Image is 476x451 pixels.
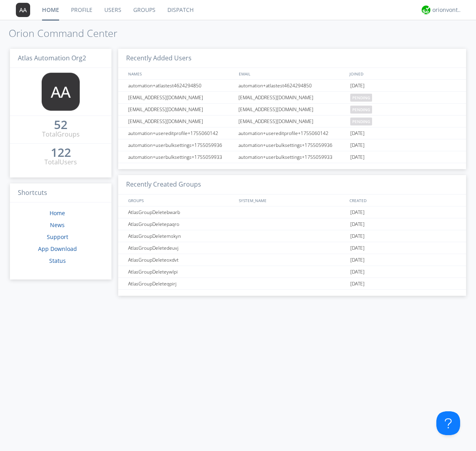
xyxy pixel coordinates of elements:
div: NAMES [126,68,235,79]
div: [EMAIL_ADDRESS][DOMAIN_NAME] [236,104,348,115]
h3: Recently Created Groups [118,175,466,195]
div: AtlasGroupDeleteqpirj [126,278,236,289]
div: Total Groups [42,130,80,139]
div: [EMAIL_ADDRESS][DOMAIN_NAME] [126,92,236,103]
div: [EMAIL_ADDRESS][DOMAIN_NAME] [236,92,348,103]
a: 122 [51,148,71,158]
h3: Shortcuts [10,183,111,203]
span: [DATE] [350,254,365,266]
a: AtlasGroupDeleteoxdvt[DATE] [118,254,466,266]
a: automation+userbulksettings+1755059933automation+userbulksettings+1755059933[DATE] [118,151,466,163]
div: automation+usereditprofile+1755060142 [236,127,348,139]
a: App Download [38,245,77,252]
div: 52 [54,121,67,129]
img: 373638.png [16,3,30,17]
div: AtlasGroupDeletedeuvj [126,242,236,254]
a: 52 [54,121,67,130]
div: AtlasGroupDeletebwarb [126,206,236,218]
div: GROUPS [126,195,235,206]
div: automation+usereditprofile+1755060142 [126,127,236,139]
a: Home [50,209,65,217]
span: Atlas Automation Org2 [18,54,86,62]
div: orionvontas+atlas+automation+org2 [432,6,462,14]
span: pending [350,106,372,114]
div: 122 [51,148,71,156]
span: [DATE] [350,206,365,218]
span: [DATE] [350,151,365,163]
a: News [50,221,65,229]
a: [EMAIL_ADDRESS][DOMAIN_NAME][EMAIL_ADDRESS][DOMAIN_NAME]pending [118,92,466,104]
div: [EMAIL_ADDRESS][DOMAIN_NAME] [126,116,236,127]
span: [DATE] [350,139,365,151]
span: [DATE] [350,80,365,92]
div: EMAIL [237,68,347,79]
div: CREATED [347,195,459,206]
a: Support [47,233,68,241]
div: SYSTEM_NAME [237,195,347,206]
div: [EMAIL_ADDRESS][DOMAIN_NAME] [236,116,348,127]
iframe: Toggle Customer Support [436,411,460,435]
div: automation+userbulksettings+1755059933 [126,151,236,163]
div: automation+userbulksettings+1755059936 [236,139,348,151]
div: automation+userbulksettings+1755059936 [126,139,236,151]
div: [EMAIL_ADDRESS][DOMAIN_NAME] [126,104,236,115]
div: Total Users [44,158,77,167]
a: AtlasGroupDeletepaqro[DATE] [118,218,466,230]
a: AtlasGroupDeleteywlpi[DATE] [118,266,466,278]
a: AtlasGroupDeletemskyn[DATE] [118,230,466,242]
span: [DATE] [350,242,365,254]
span: [DATE] [350,230,365,242]
h3: Recently Added Users [118,49,466,68]
a: [EMAIL_ADDRESS][DOMAIN_NAME][EMAIL_ADDRESS][DOMAIN_NAME]pending [118,116,466,127]
span: pending [350,94,372,102]
a: AtlasGroupDeletebwarb[DATE] [118,206,466,218]
a: [EMAIL_ADDRESS][DOMAIN_NAME][EMAIL_ADDRESS][DOMAIN_NAME]pending [118,104,466,116]
div: AtlasGroupDeletepaqro [126,218,236,230]
span: pending [350,118,372,125]
a: Status [49,257,66,264]
span: [DATE] [350,278,365,290]
img: 29d36aed6fa347d5a1537e7736e6aa13 [422,6,430,14]
div: automation+atlastest4624294850 [126,80,236,91]
img: 373638.png [42,73,80,111]
span: [DATE] [350,127,365,139]
div: automation+userbulksettings+1755059933 [236,151,348,163]
span: [DATE] [350,218,365,230]
span: [DATE] [350,266,365,278]
a: automation+atlastest4624294850automation+atlastest4624294850[DATE] [118,80,466,92]
a: AtlasGroupDeletedeuvj[DATE] [118,242,466,254]
a: automation+usereditprofile+1755060142automation+usereditprofile+1755060142[DATE] [118,127,466,139]
div: AtlasGroupDeleteywlpi [126,266,236,278]
div: automation+atlastest4624294850 [236,80,348,91]
div: JOINED [347,68,459,79]
div: AtlasGroupDeletemskyn [126,230,236,242]
a: automation+userbulksettings+1755059936automation+userbulksettings+1755059936[DATE] [118,139,466,151]
a: AtlasGroupDeleteqpirj[DATE] [118,278,466,290]
div: AtlasGroupDeleteoxdvt [126,254,236,266]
